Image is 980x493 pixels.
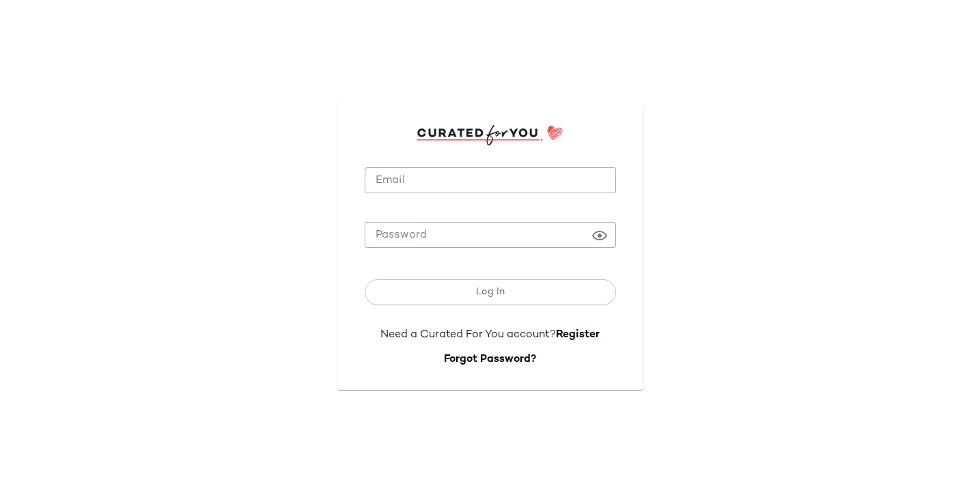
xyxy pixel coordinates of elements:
span: Log In [475,287,505,298]
button: Log In [365,279,616,305]
img: cfy_login_logo.DGdB1djN.svg [417,125,563,145]
a: Forgot Password? [444,354,536,365]
a: Register [556,329,600,341]
span: Need a Curated For You account? [380,329,556,341]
